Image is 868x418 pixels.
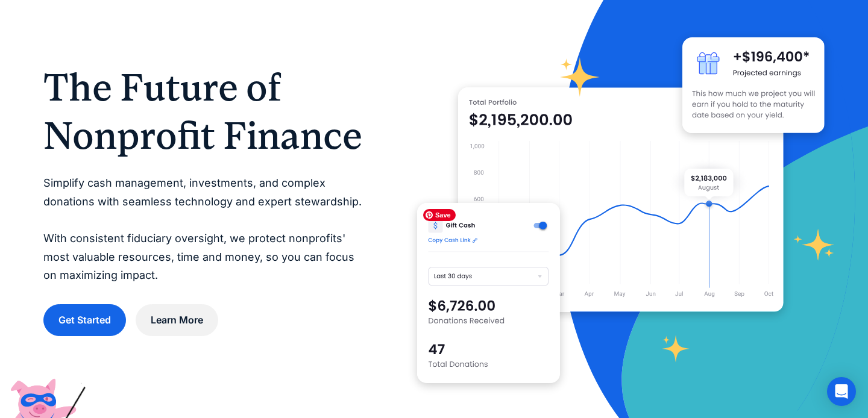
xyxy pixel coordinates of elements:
[43,304,126,336] a: Get Started
[423,209,456,221] span: Save
[458,87,784,312] img: nonprofit donation platform
[417,203,559,383] img: donation software for nonprofits
[827,377,856,406] div: Open Intercom Messenger
[43,63,369,160] h1: The Future of Nonprofit Finance
[136,304,218,336] a: Learn More
[794,229,835,261] img: fundraising star
[43,174,369,285] p: Simplify cash management, investments, and complex donations with seamless technology and expert ...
